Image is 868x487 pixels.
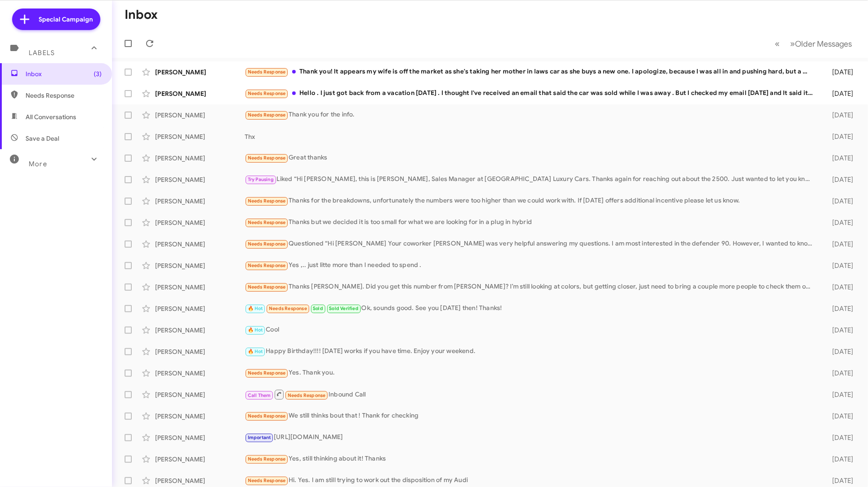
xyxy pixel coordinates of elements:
[818,326,861,335] div: [DATE]
[818,433,861,442] div: [DATE]
[155,261,245,270] div: [PERSON_NAME]
[769,34,785,53] button: Previous
[818,390,861,399] div: [DATE]
[245,432,818,443] div: [URL][DOMAIN_NAME]
[818,240,861,249] div: [DATE]
[329,306,358,311] span: Sold Verified
[245,411,818,421] div: We still thinks bout that ! Thank for checking
[245,110,818,120] div: Thank you for the info.
[818,455,861,464] div: [DATE]
[248,198,286,204] span: Needs Response
[818,132,861,141] div: [DATE]
[248,435,271,440] span: Important
[288,392,326,398] span: Needs Response
[818,369,861,378] div: [DATE]
[818,197,861,206] div: [DATE]
[818,283,861,292] div: [DATE]
[155,89,245,98] div: [PERSON_NAME]
[29,160,47,168] span: More
[818,89,861,98] div: [DATE]
[26,91,102,100] span: Needs Response
[245,282,818,292] div: Thanks [PERSON_NAME]. Did you get this number from [PERSON_NAME]? I’m still looking at colors, bu...
[26,69,102,78] span: Inbox
[245,389,818,400] div: Inbound Call
[313,306,323,311] span: Sold
[795,39,852,49] span: Older Messages
[248,456,286,462] span: Needs Response
[818,68,861,77] div: [DATE]
[248,370,286,376] span: Needs Response
[248,69,286,75] span: Needs Response
[245,325,818,335] div: Cool
[785,34,857,53] button: Next
[94,69,102,78] span: (3)
[155,455,245,464] div: [PERSON_NAME]
[12,9,100,30] a: Special Campaign
[245,132,818,141] div: Thx
[245,153,818,163] div: Great thanks
[818,476,861,485] div: [DATE]
[245,174,818,185] div: Liked “Hi [PERSON_NAME], this is [PERSON_NAME], Sales Manager at [GEOGRAPHIC_DATA] Luxury Cars. T...
[245,454,818,464] div: Yes, still thinking about it! Thanks
[790,38,795,49] span: »
[155,218,245,227] div: [PERSON_NAME]
[245,217,818,228] div: Thanks but we decided it is too small for what we are looking for in a plug in hybrid
[248,241,286,247] span: Needs Response
[248,349,263,354] span: 🔥 Hot
[818,347,861,356] div: [DATE]
[245,67,818,77] div: Thank you! It appears my wife is off the market as she's taking her mother in laws car as she buy...
[245,239,818,249] div: Questioned “Hi [PERSON_NAME] Your coworker [PERSON_NAME] was very helpful answering my questions....
[155,175,245,184] div: [PERSON_NAME]
[26,134,59,143] span: Save a Deal
[248,220,286,225] span: Needs Response
[818,304,861,313] div: [DATE]
[155,390,245,399] div: [PERSON_NAME]
[818,175,861,184] div: [DATE]
[248,327,263,333] span: 🔥 Hot
[248,155,286,161] span: Needs Response
[248,392,271,398] span: Call Them
[245,196,818,206] div: Thanks for the breakdowns, unfortunately the numbers were too higher than we could work with. If ...
[155,412,245,421] div: [PERSON_NAME]
[155,347,245,356] div: [PERSON_NAME]
[248,478,286,483] span: Needs Response
[248,177,274,182] span: Try Pausing
[818,111,861,120] div: [DATE]
[29,49,55,57] span: Labels
[248,263,286,268] span: Needs Response
[155,369,245,378] div: [PERSON_NAME]
[818,412,861,421] div: [DATE]
[818,261,861,270] div: [DATE]
[248,284,286,290] span: Needs Response
[248,306,263,311] span: 🔥 Hot
[155,111,245,120] div: [PERSON_NAME]
[26,112,76,121] span: All Conversations
[155,326,245,335] div: [PERSON_NAME]
[248,91,286,96] span: Needs Response
[248,112,286,118] span: Needs Response
[269,306,307,311] span: Needs Response
[155,240,245,249] div: [PERSON_NAME]
[155,433,245,442] div: [PERSON_NAME]
[818,154,861,163] div: [DATE]
[155,154,245,163] div: [PERSON_NAME]
[155,476,245,485] div: [PERSON_NAME]
[245,475,818,486] div: Hi. Yes. I am still trying to work out the disposition of my Audi
[775,38,780,49] span: «
[245,346,818,357] div: Happy Birthday!!!! [DATE] works if you have time. Enjoy your weekend.
[770,34,857,53] nav: Page navigation example
[245,368,818,378] div: Yes. Thank you.
[155,68,245,77] div: [PERSON_NAME]
[245,88,818,99] div: Hello . I just got back from a vacation [DATE] . I thought I've received an email that said the c...
[155,283,245,292] div: [PERSON_NAME]
[39,15,93,24] span: Special Campaign
[245,303,818,314] div: Ok, sounds good. See you [DATE] then! Thanks!
[155,197,245,206] div: [PERSON_NAME]
[248,413,286,419] span: Needs Response
[125,8,158,22] h1: Inbox
[818,218,861,227] div: [DATE]
[245,260,818,271] div: Yes ,.. just litte more than I needed to spend .
[155,132,245,141] div: [PERSON_NAME]
[155,304,245,313] div: [PERSON_NAME]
